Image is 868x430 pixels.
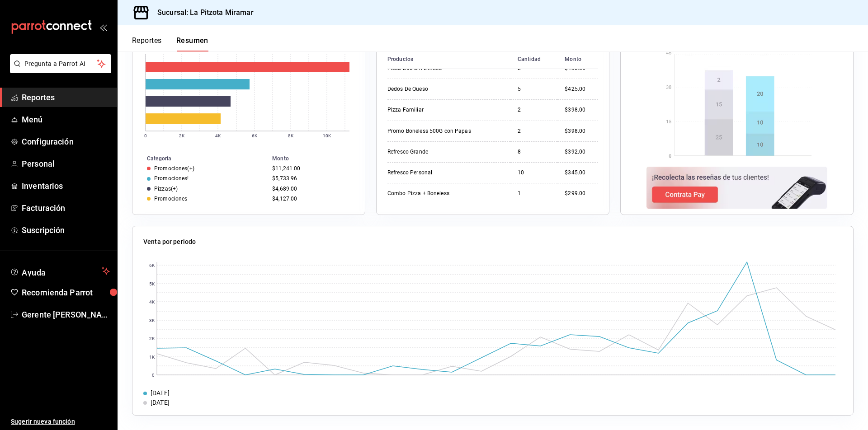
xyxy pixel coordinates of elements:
[518,169,551,177] div: 10
[152,373,155,378] text: 0
[565,106,598,114] div: $398.00
[510,50,558,69] th: Cantidad
[269,154,365,164] th: Monto
[6,65,111,75] a: Pregunta a Parrot AI
[272,175,350,182] div: $5,733.96
[151,398,170,407] div: [DATE]
[518,190,551,197] div: 1
[518,106,551,114] div: 2
[565,190,598,197] div: $299.00
[323,133,331,138] text: 10K
[22,308,110,321] span: Gerente [PERSON_NAME]
[565,127,598,135] div: $398.00
[144,133,147,138] text: 0
[22,91,110,103] span: Reportes
[149,355,155,360] text: 1K
[387,127,478,135] div: Promo Boneless 500G con Papas
[151,388,170,398] div: [DATE]
[215,133,221,138] text: 4K
[272,186,350,192] div: $4,689.00
[565,169,598,177] div: $345.00
[272,196,350,202] div: $4,127.00
[132,36,162,51] button: Reportes
[154,175,189,182] div: Promociones!
[149,318,155,323] text: 3K
[143,237,196,247] p: Venta por periodo
[387,106,478,114] div: Pizza Familiar
[22,158,110,170] span: Personal
[22,266,98,276] span: Ayuda
[154,196,187,202] div: Promociones
[149,299,155,304] text: 4K
[150,7,254,18] h3: Sucursal: La Pitzota Miramar
[132,36,208,51] div: navigation tabs
[557,50,598,69] th: Monto
[518,148,551,156] div: 8
[22,180,110,192] span: Inventarios
[518,127,551,135] div: 2
[387,190,478,197] div: Combo Pizza + Boneless
[149,281,155,286] text: 5K
[10,54,111,73] button: Pregunta a Parrot AI
[132,154,269,164] th: Categoría
[11,417,110,426] span: Sugerir nueva función
[154,186,178,192] div: Pizzas(+)
[565,148,598,156] div: $392.00
[272,165,350,172] div: $11,241.00
[22,136,110,148] span: Configuración
[149,336,155,341] text: 2K
[22,202,110,214] span: Facturación
[154,165,194,172] div: Promociones(+)
[24,59,97,69] span: Pregunta a Parrot AI
[176,36,208,51] button: Resumen
[149,263,155,268] text: 6K
[387,50,510,69] th: Productos
[387,148,478,156] div: Refresco Grande
[518,85,551,93] div: 5
[252,133,258,138] text: 6K
[22,224,110,236] span: Suscripción
[565,85,598,93] div: $425.00
[179,133,185,138] text: 2K
[387,85,478,93] div: Dedos De Queso
[288,133,294,138] text: 8K
[22,113,110,126] span: Menú
[22,286,110,299] span: Recomienda Parrot
[387,169,478,177] div: Refresco Personal
[99,23,107,31] button: open_drawer_menu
